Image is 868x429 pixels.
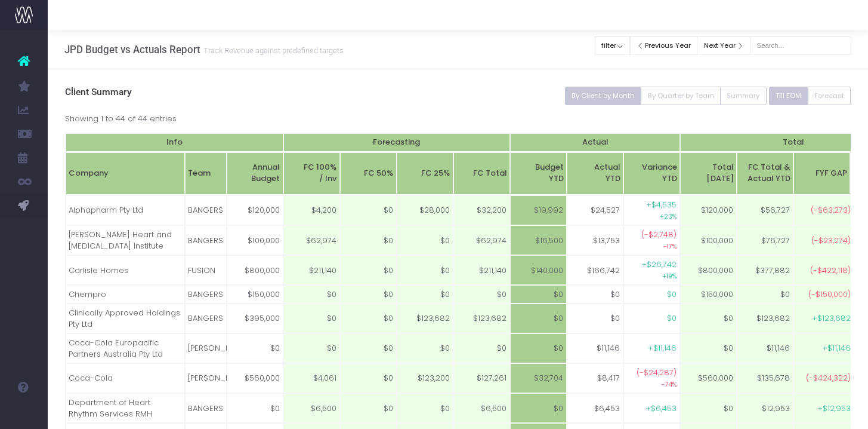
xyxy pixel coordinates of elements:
th: FC 100%/ Inv: activate to sort column ascending [283,152,340,195]
div: Showing 1 to 44 of 44 entries [65,110,851,125]
td: $211,140 [283,255,340,285]
td: $0 [227,393,283,423]
button: filter [595,36,630,55]
button: Next Year [697,36,750,55]
td: $0 [510,285,567,304]
span: +$6,453 [645,403,677,415]
td: $0 [397,333,453,363]
div: Small button group [769,87,851,105]
td: $28,000 [397,195,453,225]
td: $0 [340,363,397,393]
button: By Client by Month [565,87,642,105]
div: Small button group [565,87,767,105]
td: BANGERS [185,304,227,333]
span: Client Summary [65,87,132,98]
td: BANGERS [185,195,227,225]
th: Team: activate to sort column ascending [185,152,227,195]
td: [PERSON_NAME] Heart and [MEDICAL_DATA] Institute [66,225,185,255]
td: $11,146 [567,333,623,363]
span: +$26,742 [641,259,677,271]
td: $377,882 [737,255,793,285]
td: Coca-Cola [66,363,185,393]
span: (-$150,000) [808,289,851,301]
small: +19% [662,270,677,281]
td: $24,527 [567,195,623,225]
small: -74% [662,378,677,389]
td: $140,000 [510,255,567,285]
td: Clinically Approved Holdings Pty Ltd [66,304,185,333]
td: $120,000 [227,195,283,225]
span: (-$424,322) [806,372,851,384]
td: BANGERS [185,285,227,304]
td: $4,061 [283,363,340,393]
span: +$123,682 [812,312,851,324]
td: Coca-Cola Europacific Partners Australia Pty Ltd [66,333,185,363]
td: $8,417 [567,363,623,393]
td: $32,200 [453,195,510,225]
td: $0 [340,285,397,304]
td: BANGERS [185,225,227,255]
td: $123,682 [737,304,793,333]
span: $0 [667,289,677,301]
td: $0 [680,393,737,423]
td: $19,992 [510,195,567,225]
td: $76,727 [737,225,793,255]
td: $211,140 [453,255,510,285]
th: Forecasting [283,133,510,152]
td: $0 [397,393,453,423]
span: +$11,146 [648,342,677,354]
th: FC Total & Actual YTD: activate to sort column ascending [737,152,793,195]
span: +$12,953 [817,403,851,415]
td: Department of Heart Rhythm Services RMH [66,393,185,423]
td: $0 [510,304,567,333]
td: $0 [283,304,340,333]
td: $0 [680,304,737,333]
span: +$4,535 [646,199,677,211]
td: $120,000 [680,195,737,225]
span: (-$2,748) [641,229,677,241]
td: $395,000 [227,304,283,333]
td: $11,146 [737,333,793,363]
td: $4,200 [283,195,340,225]
td: $16,500 [510,225,567,255]
small: +23% [660,210,677,221]
span: (-$23,274) [811,235,851,247]
button: Forecast [808,87,851,105]
td: $0 [227,333,283,363]
td: [PERSON_NAME] [185,363,227,393]
button: Previous Year [630,36,698,55]
td: Chempro [66,285,185,304]
span: (-$24,287) [637,367,677,379]
td: $0 [283,285,340,304]
td: $0 [397,285,453,304]
td: Alphapharm Pty Ltd [66,195,185,225]
td: $0 [340,195,397,225]
input: Search... [750,36,851,55]
td: $0 [397,255,453,285]
th: Company: activate to sort column ascending [66,152,185,195]
td: $560,000 [680,363,737,393]
button: By Quarter by Team [641,87,721,105]
td: $0 [510,393,567,423]
td: $13,753 [567,225,623,255]
td: $0 [510,333,567,363]
td: $32,704 [510,363,567,393]
td: FUSION [185,255,227,285]
th: VarianceYTD: activate to sort column ascending [623,152,680,195]
td: $100,000 [680,225,737,255]
td: $0 [737,285,793,304]
th: FC Total: activate to sort column ascending [453,152,510,195]
td: Carlisle Homes [66,255,185,285]
td: $62,974 [453,225,510,255]
small: Track Revenue against predefined targets [200,44,344,56]
td: $150,000 [680,285,737,304]
td: $6,453 [567,393,623,423]
td: $0 [340,225,397,255]
td: $12,953 [737,393,793,423]
td: $0 [340,393,397,423]
td: $0 [340,333,397,363]
td: BANGERS [185,393,227,423]
td: $0 [567,304,623,333]
td: $6,500 [283,393,340,423]
th: BudgetYTD: activate to sort column ascending [510,152,567,195]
